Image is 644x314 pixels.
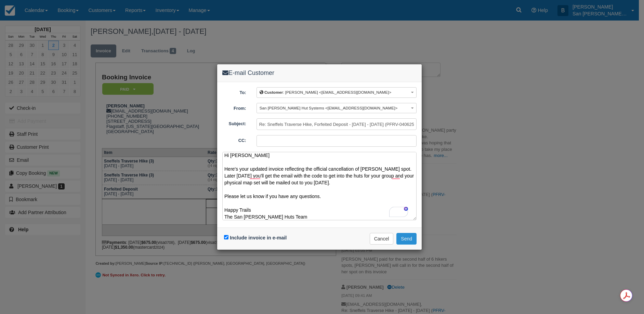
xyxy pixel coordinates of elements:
label: From: [217,103,251,112]
span: : [PERSON_NAME] <[EMAIL_ADDRESS][DOMAIN_NAME]> [260,90,391,94]
button: Cancel [370,233,394,245]
button: Send [396,233,417,245]
b: Customer [264,90,283,94]
label: Subject: [217,118,251,127]
span: San [PERSON_NAME] Hut Systems <[EMAIL_ADDRESS][DOMAIN_NAME]> [260,106,398,110]
label: Include invoice in e-mail [230,235,287,240]
button: Customer: [PERSON_NAME] <[EMAIL_ADDRESS][DOMAIN_NAME]> [257,87,417,98]
h4: E-mail Customer [222,69,417,77]
button: San [PERSON_NAME] Hut Systems <[EMAIL_ADDRESS][DOMAIN_NAME]> [257,103,417,114]
textarea: To enrich screen reader interactions, please activate Accessibility in Grammarly extension settings [222,152,417,220]
label: To: [217,87,251,96]
label: CC: [217,135,251,144]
